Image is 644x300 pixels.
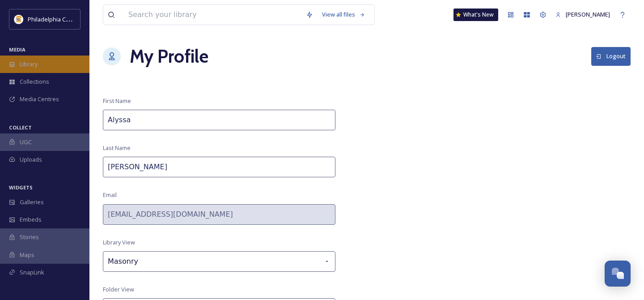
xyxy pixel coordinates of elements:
span: Email [103,191,117,199]
span: [PERSON_NAME] [566,10,610,18]
span: Collections [20,77,49,86]
span: UGC [20,138,32,146]
a: What's New [453,9,498,21]
span: SnapLink [20,268,44,277]
a: [PERSON_NAME] [551,6,614,23]
span: Maps [20,251,34,259]
button: Logout [591,47,631,65]
a: View all files [318,6,370,23]
span: MEDIA [9,46,25,53]
span: Embeds [20,215,42,224]
input: Search your library [124,5,301,25]
span: Media Centres [20,95,59,103]
span: First Name [103,97,131,105]
input: Last [103,157,335,177]
div: Masonry [103,251,335,272]
span: Stories [20,233,39,241]
span: Uploads [20,155,42,164]
span: WIDGETS [9,184,33,191]
span: Library View [103,238,135,247]
span: Galleries [20,198,44,206]
span: Library [20,60,38,69]
span: Last Name [103,144,131,152]
span: Folder View [103,285,134,294]
span: COLLECT [9,124,32,131]
img: download.jpeg [14,15,23,24]
button: Open Chat [605,261,631,287]
h1: My Profile [130,43,208,70]
input: First [103,110,335,130]
span: Philadelphia Convention & Visitors Bureau [28,15,141,23]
